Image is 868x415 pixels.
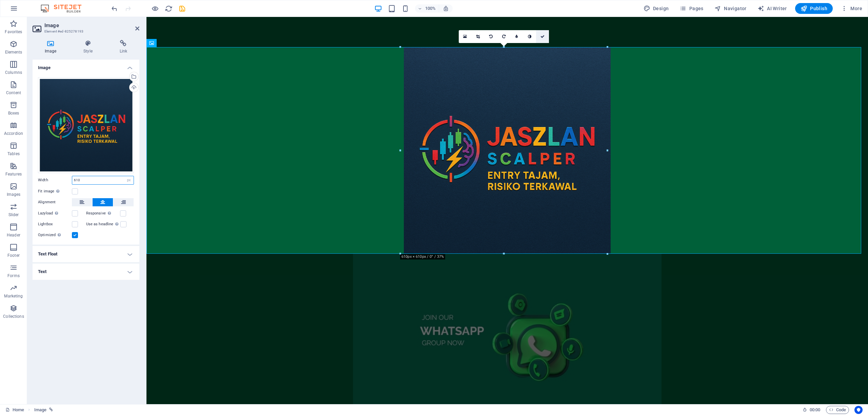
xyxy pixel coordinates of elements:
[33,264,139,280] h4: Text
[814,407,815,412] span: :
[485,30,497,43] a: Rotate left 90°
[472,30,485,43] a: Crop mode
[510,30,523,43] a: Blur
[757,5,787,12] span: AI Writer
[8,212,19,217] p: Slider
[641,3,672,14] button: Design
[7,253,20,258] p: Footer
[44,28,126,35] h3: Element #ed-825278193
[86,220,120,228] label: Use as headline
[755,3,790,14] button: AI Writer
[854,406,863,414] button: Usercentrics
[5,29,22,35] p: Favorites
[415,4,439,13] button: 100%
[34,406,46,414] span: Click to select. Double-click to edit
[3,314,24,319] p: Collections
[5,49,22,55] p: Elements
[107,40,139,54] h4: Link
[841,5,862,12] span: More
[5,171,22,177] p: Features
[110,4,118,13] button: undo
[39,4,90,13] img: Editor Logo
[801,5,827,12] span: Publish
[4,131,23,136] p: Accordion
[829,406,846,414] span: Code
[644,5,669,12] span: Design
[33,246,139,262] h4: Text Float
[38,231,72,239] label: Optimized
[33,40,71,54] h4: Image
[44,22,139,28] h2: Image
[826,406,849,414] button: Code
[7,232,20,238] p: Header
[34,406,53,414] nav: breadcrumb
[38,220,72,228] label: Lightbox
[641,3,672,14] div: Design (Ctrl+Alt+Y)
[7,273,20,278] p: Forms
[164,4,173,13] button: reload
[425,4,436,13] h6: 100%
[838,3,865,14] button: More
[443,5,449,12] i: On resize automatically adjust zoom level to fit chosen device.
[6,90,21,96] p: Content
[38,209,72,217] label: Lazyload
[178,5,186,13] i: Save (Ctrl+S)
[38,77,134,173] div: ChatGPTImageJul24202511_02_28PM-wLKgUpuAK7lQCW_sfSNq0Q.png
[38,198,72,206] label: Alignment
[677,3,706,14] button: Pages
[803,406,821,414] h6: Session time
[810,406,820,414] span: 00 00
[7,151,20,157] p: Tables
[151,4,159,13] button: Click here to leave preview mode and continue editing
[49,408,53,412] i: This element is linked
[38,187,72,195] label: Fit image
[714,5,747,12] span: Navigator
[71,40,107,54] h4: Style
[459,30,472,43] a: Select files from the file manager, stock photos, or upload file(s)
[5,406,24,414] a: Click to cancel selection. Double-click to open Pages
[111,5,118,13] i: Undo: Change image width (Ctrl+Z)
[8,110,19,116] p: Boxes
[38,178,72,182] label: Width
[523,30,536,43] a: Greyscale
[536,30,549,43] a: Confirm ( Ctrl ⏎ )
[679,5,703,12] span: Pages
[712,3,749,14] button: Navigator
[178,4,186,13] button: save
[165,5,173,13] i: Reload page
[5,70,22,75] p: Columns
[497,30,510,43] a: Rotate right 90°
[7,192,21,197] p: Images
[33,60,139,72] h4: Image
[4,293,23,299] p: Marketing
[795,3,833,14] button: Publish
[86,209,120,217] label: Responsive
